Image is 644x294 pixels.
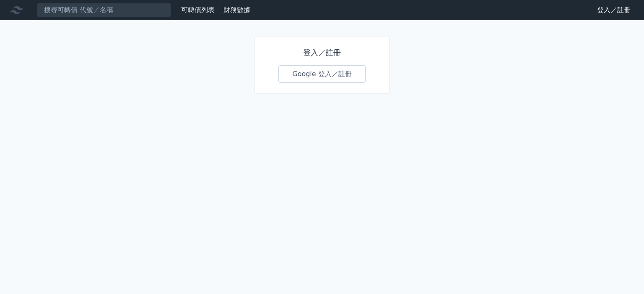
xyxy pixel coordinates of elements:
h1: 登入／註冊 [278,47,366,59]
input: 搜尋可轉債 代號／名稱 [37,3,171,17]
a: Google 登入／註冊 [278,65,366,83]
a: 可轉債列表 [181,6,215,14]
a: 登入／註冊 [590,3,637,17]
a: 財務數據 [223,6,250,14]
